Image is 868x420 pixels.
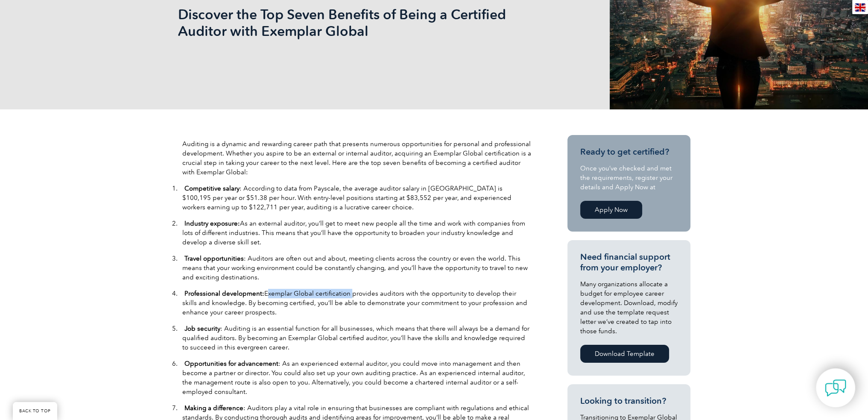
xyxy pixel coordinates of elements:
[182,254,532,282] p: 3. : Auditors are often out and about, meeting clients across the country or even the world. This...
[580,396,678,406] h3: Looking to transition?
[182,219,532,247] p: 2. As an external auditor, you’ll get to meet new people all the time and work with companies fro...
[13,402,57,420] a: BACK TO TOP
[182,139,532,177] p: Auditing is a dynamic and rewarding career path that presents numerous opportunities for personal...
[182,324,532,352] p: 5. : Auditing is an essential function for all businesses, which means that there will always be ...
[184,404,243,412] b: Making a difference
[182,359,532,397] p: 6. : As an experienced external auditor, you could move into management and then become a partner...
[184,290,264,297] b: Professional development:
[182,184,532,212] p: 1. : According to data from Payscale, the average auditor salary in [GEOGRAPHIC_DATA] is $100,195...
[184,185,240,192] b: Competitive salary
[580,279,678,336] p: Many organizations allocate a budget for employee career development. Download, modify and use th...
[580,164,678,192] p: Once you’ve checked and met the requirements, register your details and Apply Now at
[184,220,240,227] b: Industry exposure:
[855,3,865,12] img: en
[580,345,669,363] a: Download Template
[580,201,642,219] a: Apply Now
[184,255,244,262] b: Travel opportunities
[184,360,278,367] b: Opportunities for advancement
[178,6,506,39] h1: Discover the Top Seven Benefits of Being a Certified Auditor with Exemplar Global
[580,147,678,157] h3: Ready to get certified?
[184,325,220,332] b: Job security
[580,252,678,273] h3: Need financial support from your employer?
[825,377,846,399] img: contact-chat.png
[182,289,532,317] p: 4. Exemplar Global certification provides auditors with the opportunity to develop their skills a...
